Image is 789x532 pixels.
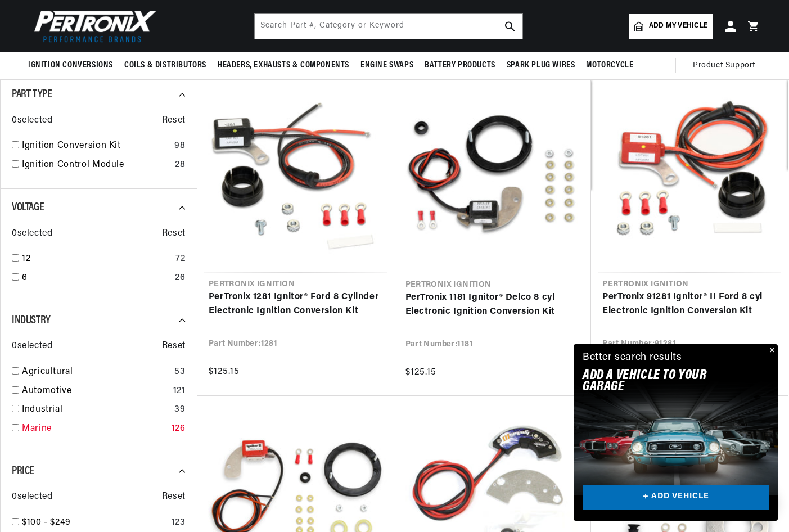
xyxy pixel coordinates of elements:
[22,422,167,436] a: Marine
[28,7,157,46] img: Pertronix
[28,52,119,79] summary: Ignition Conversions
[12,202,44,213] span: Voltage
[22,403,170,417] a: Industrial
[22,139,170,154] a: Ignition Conversion Kit
[174,365,185,380] div: 53
[583,350,682,366] div: Better search results
[12,490,52,504] span: 0 selected
[498,14,522,39] button: search button
[12,339,52,354] span: 0 selected
[162,227,186,241] span: Reset
[28,60,113,71] span: Ignition Conversions
[175,271,185,286] div: 26
[124,60,206,71] span: Coils & Distributors
[360,60,413,71] span: Engine Swaps
[162,490,186,504] span: Reset
[583,370,741,393] h2: Add A VEHICLE to your garage
[12,466,34,477] span: Price
[218,60,349,71] span: Headers, Exhausts & Components
[172,422,186,436] div: 126
[405,291,580,319] a: PerTronix 1181 Ignitor® Delco 8 cyl Electronic Ignition Conversion Kit
[419,52,501,79] summary: Battery Products
[355,52,419,79] summary: Engine Swaps
[175,252,185,267] div: 72
[22,158,170,173] a: Ignition Control Module
[173,384,186,399] div: 121
[212,52,355,79] summary: Headers, Exhausts & Components
[174,403,185,417] div: 39
[583,485,769,510] a: + ADD VEHICLE
[12,315,51,326] span: Industry
[209,290,383,319] a: PerTronix 1281 Ignitor® Ford 8 Cylinder Electronic Ignition Conversion Kit
[629,14,713,39] a: Add my vehicle
[12,227,52,241] span: 0 selected
[162,339,186,354] span: Reset
[119,52,212,79] summary: Coils & Distributors
[174,139,185,154] div: 98
[602,290,777,319] a: PerTronix 91281 Ignitor® II Ford 8 cyl Electronic Ignition Conversion Kit
[501,52,581,79] summary: Spark Plug Wires
[649,21,707,31] span: Add my vehicle
[586,60,633,71] span: Motorcycle
[255,14,522,39] input: Search Part #, Category or Keyword
[172,516,186,530] div: 123
[764,344,778,358] button: Close
[12,114,52,128] span: 0 selected
[580,52,639,79] summary: Motorcycle
[507,60,575,71] span: Spark Plug Wires
[425,60,495,71] span: Battery Products
[175,158,185,173] div: 28
[12,89,52,100] span: Part Type
[22,518,71,527] span: $100 - $249
[693,60,755,72] span: Product Support
[693,52,761,79] summary: Product Support
[22,271,170,286] a: 6
[22,252,171,267] a: 12
[22,365,170,380] a: Agricultural
[162,114,186,128] span: Reset
[22,384,169,399] a: Automotive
